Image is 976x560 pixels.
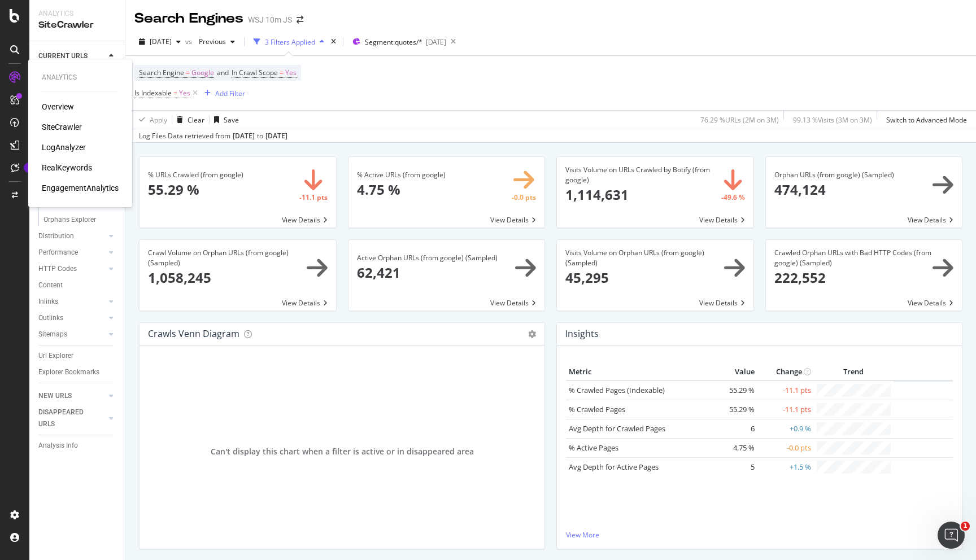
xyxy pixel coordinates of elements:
[188,115,204,125] div: Clear
[757,364,814,380] th: Change
[961,522,970,531] span: 1
[528,330,536,338] i: Options
[224,115,239,125] div: Save
[700,115,779,125] div: 76.29 % URLs ( 2M on 3M )
[43,214,117,226] a: Orphans Explorer
[38,312,106,324] a: Outlinks
[265,37,315,47] div: 3 Filters Applied
[365,37,422,47] span: Segment: quotes/*
[148,326,239,342] h4: Crawls Venn Diagram
[38,263,77,275] div: HTTP Codes
[42,182,119,194] a: EngagementAnalytics
[173,88,177,98] span: =
[265,131,287,141] div: [DATE]
[757,400,814,419] td: -11.1 pts
[38,230,106,242] a: Distribution
[38,390,72,402] div: NEW URLS
[38,329,67,340] div: Sitemaps
[134,111,167,129] button: Apply
[297,16,303,24] div: arrow-right-arrow-left
[42,73,119,82] div: Analytics
[712,400,757,419] td: 55.29 %
[38,366,117,378] a: Explorer Bookmarks
[194,33,239,51] button: Previous
[38,296,58,308] div: Inlinks
[38,19,116,32] div: SiteCrawler
[38,50,88,62] div: CURRENT URLS
[712,364,757,380] th: Value
[150,37,172,46] span: 2025 Jul. 26th
[134,9,243,28] div: Search Engines
[712,457,757,476] td: 5
[38,247,78,259] div: Performance
[569,462,659,472] a: Avg Depth for Active Pages
[191,65,214,81] span: Google
[194,37,226,46] span: Previous
[150,115,167,125] div: Apply
[569,443,618,453] a: % Active Pages
[38,312,63,324] div: Outlinks
[426,37,446,47] div: [DATE]
[566,530,953,540] a: View More
[38,296,106,308] a: Inlinks
[757,419,814,438] td: +0.9 %
[280,68,284,77] span: =
[38,366,99,378] div: Explorer Bookmarks
[348,33,446,51] button: Segment:quotes/*[DATE]
[38,279,117,291] a: Content
[38,263,106,275] a: HTTP Codes
[179,85,190,101] span: Yes
[42,142,86,153] div: LogAnalyzer
[38,50,106,62] a: CURRENT URLS
[712,380,757,400] td: 55.29 %
[38,247,106,259] a: Performance
[248,14,292,25] div: WSJ 10m JS
[38,279,63,291] div: Content
[134,88,172,98] span: Is Indexable
[38,440,117,452] a: Analysis Info
[42,101,74,112] a: Overview
[38,350,117,362] a: Url Explorer
[134,33,185,51] button: [DATE]
[42,121,82,133] a: SiteCrawler
[38,329,106,340] a: Sitemaps
[38,406,106,430] a: DISAPPEARED URLS
[329,36,338,47] div: times
[232,68,278,77] span: In Crawl Scope
[712,438,757,457] td: 4.75 %
[38,9,116,19] div: Analytics
[215,89,245,98] div: Add Filter
[712,419,757,438] td: 6
[249,33,329,51] button: 3 Filters Applied
[210,111,239,129] button: Save
[938,522,965,549] iframe: Intercom live chat
[757,438,814,457] td: -0.0 pts
[569,404,625,414] a: % Crawled Pages
[757,380,814,400] td: -11.1 pts
[569,423,665,434] a: Avg Depth for Crawled Pages
[211,446,474,457] span: Can't display this chart when a filter is active or in disappeared area
[233,131,255,141] div: [DATE]
[882,111,967,129] button: Switch to Advanced Mode
[42,162,92,173] a: RealKeywords
[186,68,190,77] span: =
[38,390,106,402] a: NEW URLS
[38,230,74,242] div: Distribution
[566,364,712,380] th: Metric
[757,457,814,476] td: +1.5 %
[185,37,194,46] span: vs
[38,350,73,362] div: Url Explorer
[217,68,229,77] span: and
[139,68,184,77] span: Search Engine
[43,214,96,226] div: Orphans Explorer
[24,163,34,173] div: Tooltip anchor
[793,115,872,125] div: 99.13 % Visits ( 3M on 3M )
[814,364,894,380] th: Trend
[172,111,204,129] button: Clear
[569,385,665,395] a: % Crawled Pages (Indexable)
[886,115,967,125] div: Switch to Advanced Mode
